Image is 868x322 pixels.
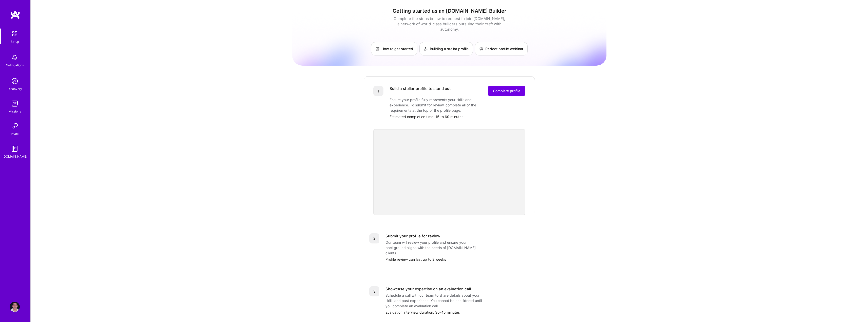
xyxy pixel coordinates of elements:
[10,121,20,131] img: Invite
[424,47,428,51] img: Building a stellar profile
[369,286,379,296] div: 3
[9,109,21,114] div: Missions
[10,52,20,63] img: bell
[373,86,383,96] div: 1
[10,144,20,154] img: guide book
[385,240,487,256] div: Our team will review your profile and ensure your background aligns with the needs of [DOMAIN_NAM...
[8,86,22,91] div: Discovery
[479,47,483,51] img: Perfect profile webinar
[3,154,27,159] div: [DOMAIN_NAME]
[385,310,529,315] div: Evaluation interview duration: 30-45 minutes
[8,302,21,312] a: User Avatar
[493,88,520,93] span: Complete profile
[369,233,379,243] div: 2
[475,42,528,55] a: Perfect profile webinar
[392,16,506,32] div: Complete the steps below to request to join [DOMAIN_NAME], a network of world-class builders purs...
[373,129,525,215] iframe: video
[385,257,529,262] div: Profile review can last up to 2 weeks
[371,42,417,55] a: How to get started
[9,28,20,39] img: setup
[390,86,451,96] div: Build a stellar profile to stand out
[292,8,606,14] h1: Getting started as an [DOMAIN_NAME] Builder
[11,131,19,137] div: Invite
[488,86,525,96] button: Complete profile
[10,99,20,109] img: teamwork
[419,42,473,55] a: Building a stellar profile
[385,293,487,309] div: Schedule a call with our team to share details about your skills and past experience. You cannot ...
[10,76,20,86] img: discovery
[385,233,440,239] div: Submit your profile for review
[390,114,525,119] div: Estimated completion time: 15 to 60 minutes
[6,63,24,68] div: Notifications
[11,39,19,44] div: Setup
[385,286,471,292] div: Showcase your expertise on an evaluation call
[375,47,379,51] img: How to get started
[390,97,491,113] div: Ensure your profile fully represents your skills and experience. To submit for review, complete a...
[10,302,20,312] img: User Avatar
[10,10,20,19] img: logo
